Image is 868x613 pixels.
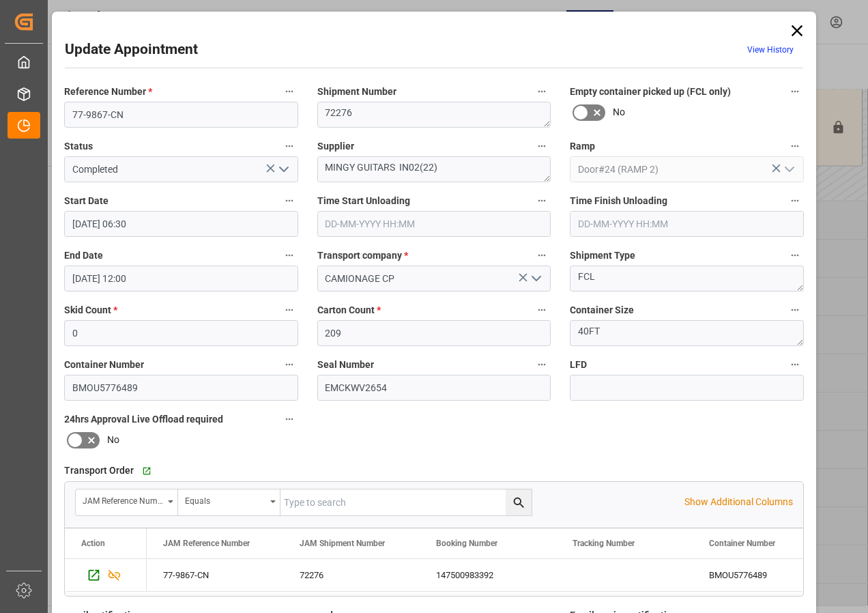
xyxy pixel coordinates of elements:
textarea: FCL [570,266,804,291]
input: DD-MM-YYYY HH:MM [570,211,804,237]
button: open menu [525,268,546,289]
span: Seal Number [317,358,374,372]
h2: Update Appointment [65,39,198,61]
span: JAM Shipment Number [300,539,385,548]
button: search button [506,489,532,515]
button: Seal Number [533,356,551,373]
a: View History [747,45,794,55]
button: 24hrs Approval Live Offload required [280,410,298,428]
span: Tracking Number [573,539,635,548]
button: Reference Number * [280,83,298,100]
div: Action [81,539,105,548]
span: Shipment Type [570,248,635,263]
textarea: MINGY GUITARS IN02(22) [317,156,551,182]
textarea: 72276 [317,102,551,128]
button: open menu [778,159,798,180]
span: End Date [64,248,103,263]
input: Type to search [280,489,532,515]
button: Ramp [786,137,804,155]
input: DD-MM-YYYY HH:MM [64,266,298,291]
span: JAM Reference Number [163,539,250,548]
span: No [613,105,625,119]
div: Press SPACE to select this row. [65,559,147,592]
span: LFD [570,358,587,372]
input: Type to search/select [64,156,298,182]
div: 77-9867-CN [147,559,283,591]
button: Supplier [533,137,551,155]
input: DD-MM-YYYY HH:MM [64,211,298,237]
span: Start Date [64,194,108,208]
button: open menu [178,489,280,515]
button: Shipment Number [533,83,551,100]
button: Empty container picked up (FCL only) [786,83,804,100]
button: Time Start Unloading [533,192,551,210]
span: Transport company [317,248,408,263]
input: DD-MM-YYYY HH:MM [317,211,551,237]
span: Skid Count [64,303,117,317]
button: Container Size [786,301,804,319]
span: Container Size [570,303,634,317]
button: open menu [272,159,293,180]
button: Transport company * [533,246,551,264]
span: Carton Count [317,303,381,317]
span: Shipment Number [317,85,396,99]
textarea: 40FT [570,320,804,346]
span: Ramp [570,139,595,154]
button: Status [280,137,298,155]
span: Time Start Unloading [317,194,410,208]
span: No [107,433,119,447]
span: Booking Number [436,539,497,548]
button: open menu [76,489,178,515]
span: 24hrs Approval Live Offload required [64,412,223,427]
span: Transport Order [64,464,134,478]
button: End Date [280,246,298,264]
div: 147500983392 [420,559,556,591]
div: BMOU5776489 [693,559,829,591]
button: Container Number [280,356,298,373]
div: JAM Reference Number [83,491,163,507]
span: Container Number [709,539,775,548]
button: Skid Count * [280,301,298,319]
div: Equals [185,491,265,507]
button: Time Finish Unloading [786,192,804,210]
p: Show Additional Columns [684,495,793,509]
input: Type to search/select [570,156,804,182]
button: LFD [786,356,804,373]
span: Time Finish Unloading [570,194,667,208]
span: Status [64,139,93,154]
span: Supplier [317,139,354,154]
div: 72276 [283,559,420,591]
button: Carton Count * [533,301,551,319]
button: Shipment Type [786,246,804,264]
span: Reference Number [64,85,152,99]
span: Container Number [64,358,144,372]
span: Empty container picked up (FCL only) [570,85,731,99]
button: Start Date [280,192,298,210]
